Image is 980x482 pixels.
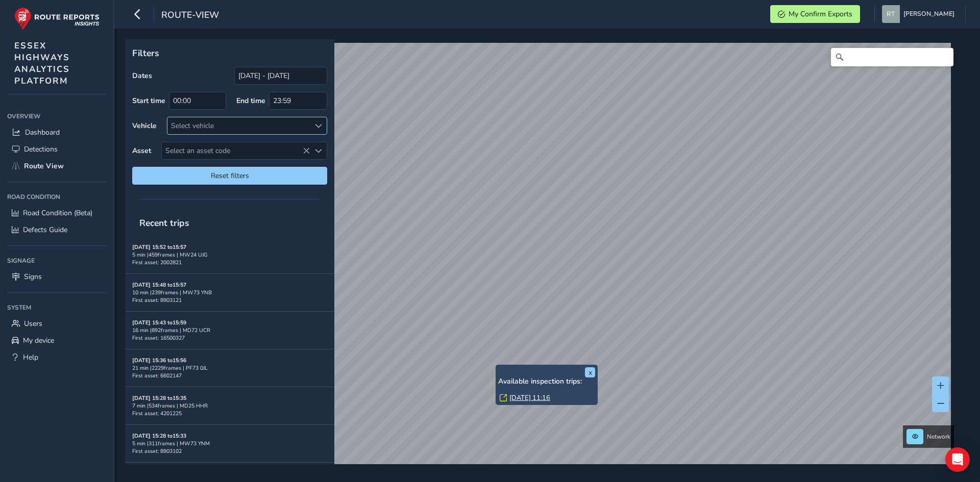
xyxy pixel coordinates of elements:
a: Signs [7,268,107,285]
span: Users [24,319,42,328]
strong: [DATE] 15:48 to 15:57 [132,281,186,289]
strong: [DATE] 15:52 to 15:57 [132,243,186,251]
span: Detections [24,144,58,154]
strong: [DATE] 15:36 to 15:56 [132,357,186,364]
span: My Confirm Exports [789,9,852,19]
strong: [DATE] 15:43 to 15:59 [132,319,186,326]
div: Open Intercom Messenger [945,447,970,472]
div: Select vehicle [167,117,310,134]
span: Reset filters [140,171,320,181]
div: System [7,300,107,315]
span: route-view [161,9,219,23]
div: Overview [7,109,107,124]
canvas: Map [129,43,951,476]
span: First asset: 4201225 [132,410,182,417]
div: 21 min | 2229 frames | PF73 0JL [132,364,327,372]
span: Select an asset code [162,142,310,159]
h6: Available inspection trips: [498,377,595,386]
span: My device [23,336,54,345]
div: 5 min | 459 frames | MW24 UJG [132,251,327,259]
div: 16 min | 892 frames | MD72 UCR [132,326,327,334]
span: [PERSON_NAME] [903,5,954,23]
div: 5 min | 311 frames | MW73 YNM [132,440,327,447]
label: Asset [132,146,151,156]
span: First asset: 8903102 [132,447,182,455]
div: 10 min | 239 frames | MW73 YNB [132,289,327,296]
button: Reset filters [132,167,327,185]
span: First asset: 6602147 [132,372,182,379]
strong: [DATE] 15:28 to 15:33 [132,432,186,440]
label: Vehicle [132,121,157,131]
label: Dates [132,71,152,81]
button: My Confirm Exports [770,5,860,23]
strong: [DATE] 15:28 to 15:35 [132,394,186,402]
a: Defects Guide [7,221,107,238]
label: Start time [132,96,165,106]
div: Signage [7,253,107,268]
a: My device [7,332,107,349]
span: First asset: 16500327 [132,334,185,342]
span: Network [927,433,950,441]
span: ESSEX HIGHWAYS ANALYTICS PLATFORM [14,40,70,87]
div: 7 min | 534 frames | MD25 HHR [132,402,327,410]
a: Help [7,349,107,366]
span: Defects Guide [23,225,67,235]
a: Detections [7,141,107,158]
span: Signs [24,272,42,282]
button: x [585,367,595,377]
input: Search [831,48,953,66]
div: Select an asset code [310,142,327,159]
span: Help [23,352,38,362]
img: diamond-layout [882,5,900,23]
a: Dashboard [7,124,107,141]
span: Road Condition (Beta) [23,208,92,218]
a: Route View [7,158,107,174]
div: Road Condition [7,189,107,205]
span: First asset: 8903121 [132,296,182,304]
span: Route View [24,161,64,171]
a: [DATE] 11:16 [509,393,550,402]
a: Users [7,315,107,332]
a: Road Condition (Beta) [7,205,107,221]
span: Dashboard [25,128,60,137]
button: [PERSON_NAME] [882,5,958,23]
img: rr logo [14,7,100,30]
p: Filters [132,46,327,60]
span: Recent trips [132,210,197,236]
label: End time [236,96,265,106]
span: First asset: 2002821 [132,259,182,266]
